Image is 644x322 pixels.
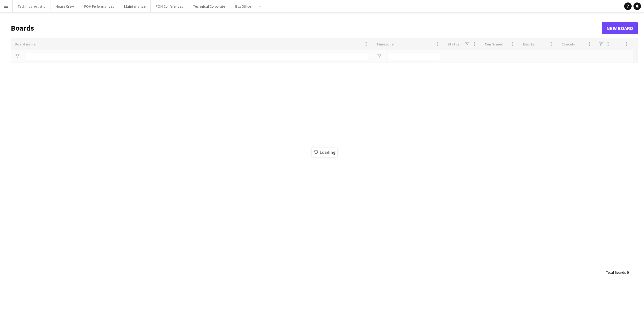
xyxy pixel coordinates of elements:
span: Loading [312,148,337,157]
div: : [606,266,629,278]
span: 0 [627,270,629,275]
button: Box Office [230,0,256,12]
button: FOH Conferences [151,0,188,12]
button: Technical Artistic [13,0,50,12]
button: House Crew [50,0,79,12]
h1: Boards [11,24,602,33]
button: Technical Corporate [188,0,230,12]
button: FOH Performances [79,0,119,12]
button: Maintenance [119,0,151,12]
span: Total Boards [606,270,626,275]
a: New Board [602,22,638,34]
